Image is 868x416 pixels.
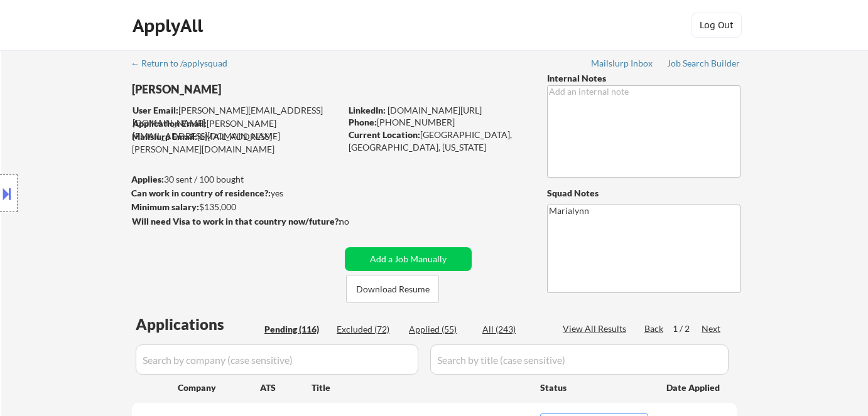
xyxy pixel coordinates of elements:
[673,323,702,335] div: 1 / 2
[409,323,472,336] div: Applied (55)
[178,381,260,394] div: Company
[133,15,207,36] div: ApplyAll
[131,58,239,71] a: ← Return to /applysquad
[666,381,722,394] div: Date Applied
[260,381,312,394] div: ATS
[131,187,337,200] div: yes
[133,104,340,129] div: [PERSON_NAME][EMAIL_ADDRESS][DOMAIN_NAME]
[692,13,742,38] button: Log Out
[349,105,386,115] strong: LinkedIn:
[547,187,741,200] div: Squad Notes
[349,129,420,140] strong: Current Location:
[667,59,741,68] div: Job Search Builder
[131,201,340,213] div: $135,000
[136,317,260,332] div: Applications
[131,173,340,186] div: 30 sent / 100 bought
[264,323,327,336] div: Pending (116)
[667,58,741,71] a: Job Search Builder
[132,82,390,97] div: [PERSON_NAME]
[312,381,528,394] div: Title
[346,275,439,303] button: Download Resume
[563,323,630,335] div: View All Results
[136,344,418,375] input: Search by company (case sensitive)
[133,117,340,142] div: [PERSON_NAME][EMAIL_ADDRESS][DOMAIN_NAME]
[131,59,239,68] div: ← Return to /applysquad
[388,105,482,115] a: [DOMAIN_NAME][URL]
[547,72,741,85] div: Internal Notes
[132,131,340,155] div: [EMAIL_ADDRESS][PERSON_NAME][DOMAIN_NAME]
[430,344,729,375] input: Search by title (case sensitive)
[349,129,526,153] div: [GEOGRAPHIC_DATA], [GEOGRAPHIC_DATA], [US_STATE]
[591,59,654,68] div: Mailslurp Inbox
[349,116,526,129] div: [PHONE_NUMBER]
[482,323,545,336] div: All (243)
[132,216,341,227] strong: Will need Visa to work in that country now/future?:
[540,376,648,398] div: Status
[349,117,377,127] strong: Phone:
[591,58,654,71] a: Mailslurp Inbox
[702,323,722,335] div: Next
[337,323,399,336] div: Excluded (72)
[339,215,375,228] div: no
[345,247,472,271] button: Add a Job Manually
[644,323,665,335] div: Back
